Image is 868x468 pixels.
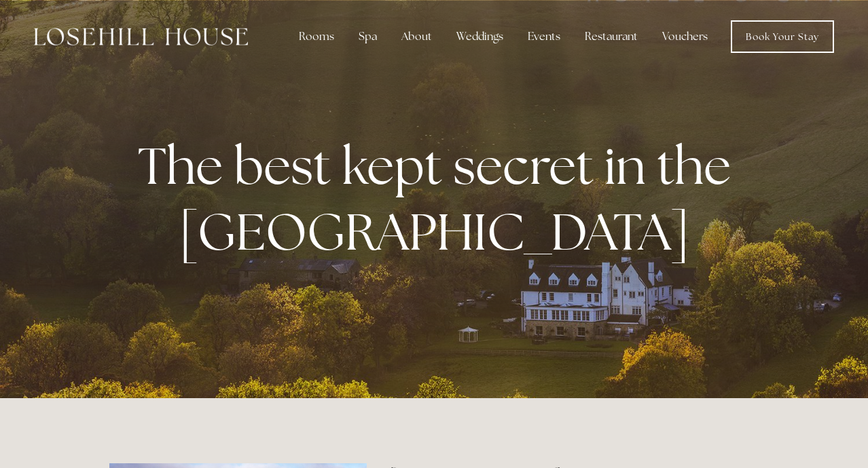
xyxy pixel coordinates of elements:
a: Vouchers [651,23,719,50]
div: Restaurant [574,23,649,50]
div: About [391,23,443,50]
div: Events [517,23,571,50]
img: Losehill House [34,28,248,45]
a: Book Your Stay [731,20,834,53]
strong: The best kept secret in the [GEOGRAPHIC_DATA] [138,132,742,265]
div: Weddings [446,23,514,50]
div: Spa [348,23,388,50]
div: Rooms [288,23,345,50]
